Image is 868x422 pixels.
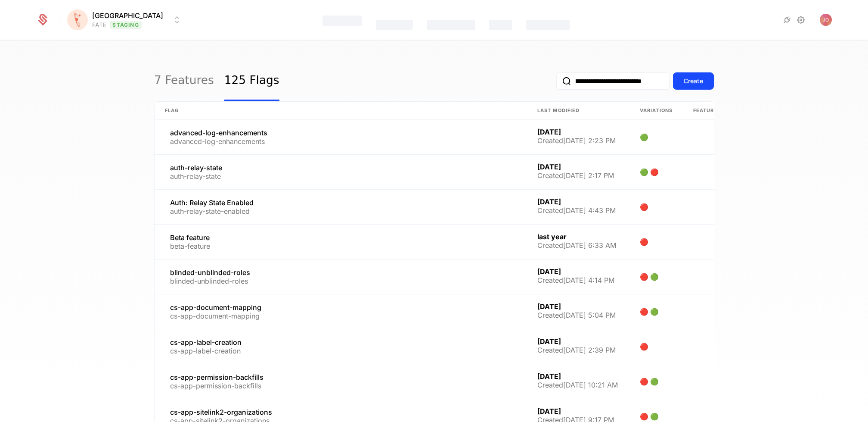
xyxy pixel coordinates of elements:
div: Create [684,77,703,85]
span: Staging [110,21,141,29]
div: Events [489,20,512,30]
button: Create [673,72,714,90]
a: Settings [796,15,806,25]
div: Companies [427,20,475,30]
img: Jelena Obradovic [820,14,832,26]
th: Feature [683,102,764,120]
a: 125 Flags [224,61,279,101]
a: Integrations [782,15,792,25]
th: Variations [629,102,683,120]
th: Flag [155,102,527,120]
div: Features [322,16,363,26]
div: Components [526,20,570,30]
button: Open user button [820,14,832,26]
span: [GEOGRAPHIC_DATA] [92,10,163,21]
div: FATE [92,21,106,29]
a: 7 Features [154,61,214,101]
img: Florence [67,9,88,30]
div: Catalog [376,20,412,30]
th: Last Modified [527,102,629,120]
button: Select environment [70,10,182,29]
